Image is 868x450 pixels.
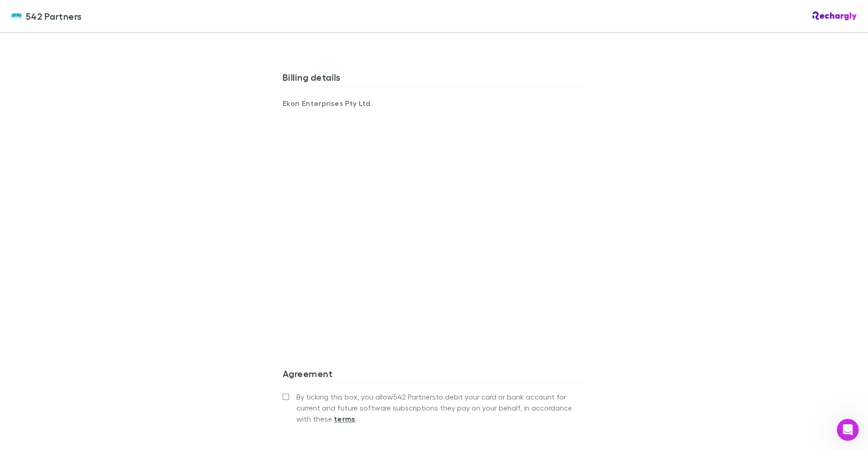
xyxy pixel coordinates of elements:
h3: Agreement [283,368,585,383]
span: By ticking this box, you allow 542 Partners to debit your card or bank account for current and fu... [296,391,585,424]
h3: Billing details [283,72,585,86]
p: Ekon Enterprises Pty Ltd [283,98,434,109]
img: 542 Partners's Logo [11,11,22,22]
strong: terms [334,414,356,423]
iframe: Secure address input frame [281,114,587,326]
img: Rechargly Logo [812,11,857,21]
iframe: Intercom live chat [837,419,859,441]
span: 542 Partners [26,9,82,23]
